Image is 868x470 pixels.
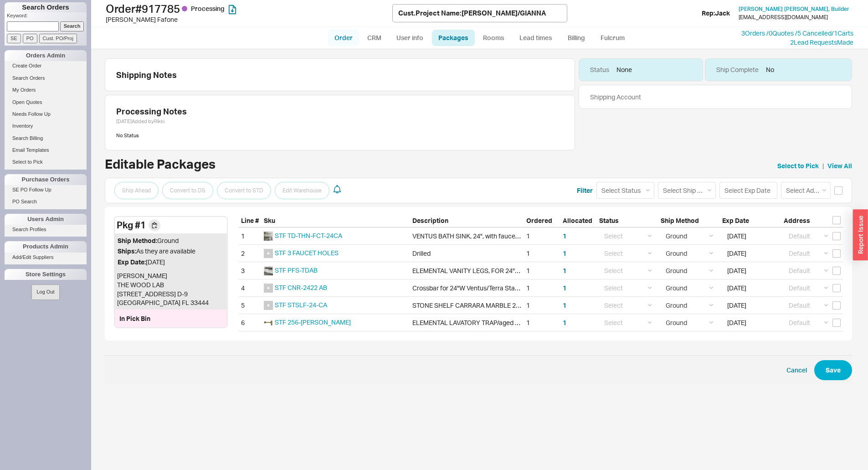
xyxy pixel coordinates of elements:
div: STONE SHELF CARRARA MARBLE 24”W [412,301,522,310]
a: SE PO Follow Up [5,185,87,195]
span: Convert to DS [170,185,205,196]
a: Fulcrum [594,30,632,46]
span: Ships: [118,247,136,255]
button: 1 [563,266,566,275]
h1: Order # 917785 [106,2,392,15]
input: SE [7,34,21,43]
a: Packages [432,30,475,46]
a: STF STSLF-24-CA [275,301,327,309]
img: 256-KNAB_1800x1800_se5ene [264,318,273,327]
a: 2Lead RequestsMade [790,38,853,46]
button: Edit Warehouse [275,182,329,199]
div: 1 [239,227,262,244]
span: Exp Date: [118,258,146,266]
div: 5 [239,297,262,314]
a: STF 3 FAUCET HOLES [275,249,339,257]
div: Address [781,216,843,228]
p: Keyword: [7,12,87,21]
div: Ordered [524,216,560,228]
a: /1Carts [832,29,853,37]
a: Create Order [5,61,87,71]
div: 1 [526,266,530,275]
a: STF TD-THN-FCT-24CA [275,232,342,239]
a: View All [827,161,852,170]
a: Select to Pick [5,157,87,167]
span: [PERSON_NAME] [PERSON_NAME] , Builder [739,5,849,12]
div: No [705,58,852,81]
h2: Editable Packages [105,158,216,170]
h1: Search Orders [5,2,87,12]
div: Shipping Account [590,93,641,102]
a: User info [390,30,430,46]
a: Inventory [5,121,87,131]
a: Needs Follow Up [5,109,87,119]
div: None [616,65,632,74]
div: Ship Method [658,216,720,228]
div: Description [410,216,524,228]
input: Search [60,21,84,31]
button: Convert to STD [217,182,271,199]
img: no_photo [264,284,273,293]
img: no_photo [264,301,273,310]
span: Ship Ahead [122,185,151,196]
img: PFS-TDWL-ABCA-Ventus-with-Faucet-Deck-and-shelf-SQ-cropped_1200x1200.progressive_vqj6f4 [264,232,273,241]
input: PO [23,34,37,43]
button: 1 [563,249,566,258]
span: STF 256-[PERSON_NAME] [275,318,351,326]
div: Status [597,216,658,228]
button: Convert to DS [162,182,213,199]
a: Lead times [513,30,559,46]
div: Ground [118,236,224,245]
div: 1 [526,318,530,327]
span: | [822,161,824,170]
a: Add/Edit Suppliers [5,253,87,262]
div: VENTUS BATH SINK, 24", with faucet deck. Specify faucet drilling if required./carrara marble [412,232,522,241]
div: Line # [239,216,262,228]
div: Shipping Notes [116,70,571,80]
a: Search Billing [5,134,87,143]
div: Rep: Jack [702,9,730,18]
div: 1 [526,249,530,258]
div: ELEMENTAL LAVATORY TRAP/aged brass [412,318,522,327]
div: 3 [239,262,262,279]
div: As they are available [118,247,224,256]
a: [PERSON_NAME] [PERSON_NAME], Builder [739,6,849,12]
span: [PERSON_NAME] THE WOOD LAB [STREET_ADDRESS] D-9 [GEOGRAPHIC_DATA] FL 33444 [117,272,209,306]
a: Email Templates [5,145,87,155]
a: Open Quotes [5,98,87,107]
div: [DATE] Added by Rikki [116,118,564,124]
a: STF PFS-TDAB [275,266,318,274]
button: Filter [577,186,593,195]
div: [PERSON_NAME] Fafone [106,15,392,24]
div: Status [590,65,609,74]
span: Needs Follow Up [12,111,51,117]
input: Select Exp Date [719,182,777,199]
span: Ship Method: [118,237,157,244]
a: Rooms [477,30,511,46]
div: Users Admin [5,214,87,225]
a: Order [328,30,359,46]
div: Allocated [560,216,597,228]
input: Cust. PO/Proj [39,34,77,43]
button: Ship Ahead [114,182,159,199]
a: Search Profiles [5,225,87,234]
a: STF CNR-2422 AB [275,284,327,291]
a: CRM [361,30,388,46]
button: Log Out [31,284,59,300]
div: 1 [526,284,530,293]
div: Ship Complete [716,65,759,74]
a: 3Orders /0Quotes /5 Cancelled [741,29,832,37]
div: 2 [239,245,262,262]
div: Store Settings [5,269,87,280]
button: 1 [563,318,566,327]
button: Save [814,360,852,380]
span: Save [826,365,841,376]
div: Purchase Orders [5,174,87,185]
span: Edit Warehouse [282,185,322,196]
button: Cancel [786,366,807,375]
div: Exp Date [720,216,781,228]
div: Cust. Project Name : [PERSON_NAME]/GIANNA [398,8,546,18]
span: Processing [191,5,225,12]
